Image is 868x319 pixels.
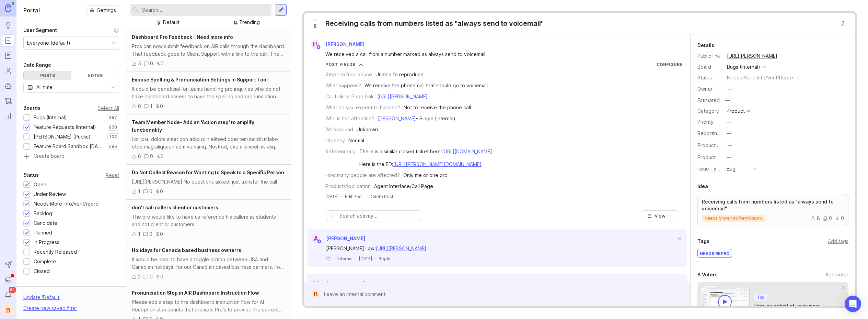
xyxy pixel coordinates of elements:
div: 0 [161,60,164,67]
label: Product [697,154,716,160]
span: Holidays for Canada based business ownerrs [132,247,241,253]
div: · [375,256,376,262]
div: Complete [34,258,56,265]
p: Tip [757,295,764,300]
div: Feature Requests (Internal) [34,123,96,131]
div: — [723,96,732,105]
a: [URL][PERSON_NAME] [376,245,426,251]
div: It could be beneficial for teams handling pro inquiries who do not have dashboard access to have ... [132,85,285,100]
div: User Segment [23,26,57,34]
p: 387 [109,115,117,120]
a: Holidays for Canada based business ownerrsIt would be ideal to have a toggle option between USA a... [126,242,291,285]
div: 0 [823,216,832,221]
div: 8 Voters [697,271,718,279]
div: 0 [160,230,163,238]
div: 0 [149,188,152,195]
div: 0 [160,273,163,280]
div: Reference(s) [325,148,356,155]
a: Expose Spelling & Pronunciation Settings in Support ToolIt could be beneficial for teams handling... [126,72,291,114]
div: What do you expect to happen? [325,104,400,111]
div: Planned [34,229,52,236]
div: M [311,279,320,288]
div: Pros can now submit feedback on AIR calls through the dashboard. That feedback goes to Client Sup... [132,43,285,58]
a: Receiving calls from numbers listed as "always send to voicemail"needs more info/verif/repro800 [697,194,848,226]
button: B [2,304,14,316]
div: Public link [697,52,721,60]
div: Tags [697,237,709,245]
div: Board [697,63,721,71]
div: What happens? [325,82,361,89]
div: Bugs (Internal) [727,63,760,71]
div: Details [697,41,714,49]
a: [PERSON_NAME] [378,115,416,121]
div: Votes [71,71,119,80]
div: Unknown [357,126,378,133]
input: Search activity... [339,212,418,220]
span: 8 [314,22,317,30]
div: — [727,154,731,161]
div: Call Link or Page Link [325,93,374,100]
div: Under Review [34,190,66,198]
div: Select All [98,106,119,110]
label: ProductboardID [697,142,734,148]
div: 0 [160,102,163,110]
label: Issue Type [697,166,722,172]
div: 0 [161,153,164,160]
div: Product [727,109,745,113]
div: Workaround [325,126,353,133]
a: H[PERSON_NAME] [306,40,370,49]
div: Only me or one pro [403,172,448,179]
div: — [727,118,731,126]
div: Product/Application [325,183,371,190]
span: Pronunciation Step in AIR Dashboard Instruction Flow [132,290,259,296]
div: · [334,256,335,262]
div: Internal [337,256,352,262]
div: Needs More Info/verif/repro [34,200,99,208]
img: member badge [317,239,322,244]
img: video-thumbnail-vote-d41b83416815613422e2ca741bf692cc.jpg [701,286,750,318]
div: needs more info/verif/repro [727,74,793,81]
a: Create board [23,154,119,160]
div: Update ' Default ' [23,294,60,305]
button: Post Fields [325,62,363,67]
div: Bug [727,165,736,173]
div: Create new saved filter [23,305,77,312]
div: Date Range [23,61,51,69]
input: Search... [142,6,269,14]
a: Portal [2,34,14,47]
div: 0 [149,230,152,238]
div: Add tags [828,238,848,245]
button: Close button [836,16,850,30]
div: Owner [697,85,721,93]
div: Posts [24,71,71,80]
div: Post Fields [325,62,356,67]
div: 2 [138,273,141,280]
p: 968 [109,124,117,130]
span: Do Not Collect Reason for Wanting to Speak to a Specific Person [132,169,284,175]
img: member badge [316,45,321,50]
label: Reporting Team [697,130,734,136]
button: View [642,210,678,221]
div: In Progress [34,239,59,246]
div: 8 [811,216,820,221]
div: Reply [379,256,390,262]
div: 1 [138,188,140,195]
div: Reset [106,173,119,177]
a: don't call callers client or customersThe pro would like to have us reference his callers as stud... [126,200,291,242]
div: There is a similar closed ticket here: [359,148,492,155]
div: Status [23,171,39,179]
div: Add voter [825,271,848,278]
div: The pro would like to have us reference his callers as students and not client or customers. [132,213,285,228]
div: 6 [138,102,141,110]
a: Roadmaps [2,49,14,62]
div: 0 [835,216,844,221]
div: Lor ipsu dolors amet con adipiscin elitsed doei tem incidi ut labo etdo mag aliquaen adm veniamq.... [132,135,285,151]
div: Open Intercom Messenger [845,296,861,312]
a: Settings [86,5,119,15]
span: don't call callers client or customers [132,205,218,210]
div: [PERSON_NAME] (Public) [34,133,91,141]
div: Who is this affecting? [325,115,374,122]
div: It would be ideal to have a toggle option between USA and Canadian holidays, for our Canadian bas... [132,256,285,271]
div: B [311,290,320,299]
div: Please add a step to the dashboard instruction flow for AI Receptionist accounts that prompts Pro... [132,298,285,313]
